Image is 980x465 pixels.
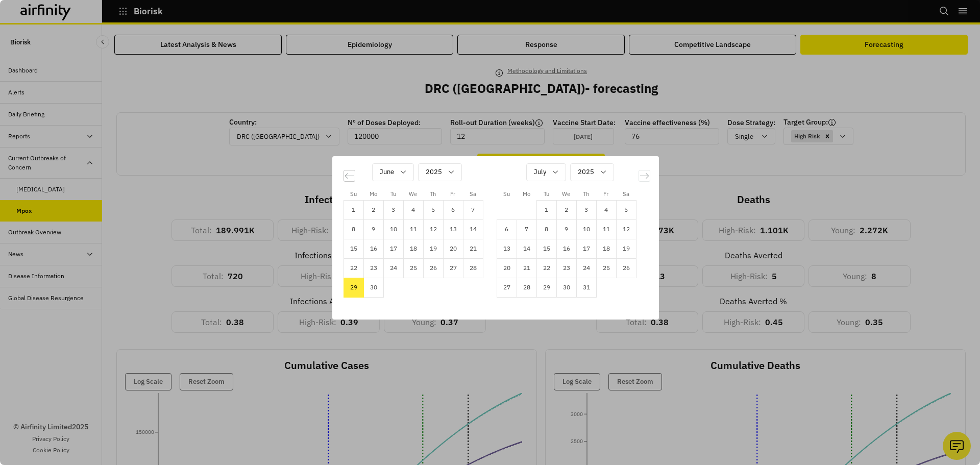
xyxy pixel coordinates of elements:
[517,239,536,258] td: Monday, July 14, 2025
[616,258,636,278] td: Saturday, July 26, 2025
[344,219,363,239] td: Sunday, June 8, 2025
[423,258,443,278] td: Thursday, June 26, 2025
[423,200,443,219] td: Thursday, June 5, 2025
[443,219,463,239] td: Friday, June 13, 2025
[363,258,383,278] td: Monday, June 23, 2025
[596,239,616,258] td: Friday, July 18, 2025
[616,239,636,258] td: Saturday, July 19, 2025
[596,219,616,239] td: Friday, July 11, 2025
[616,200,636,219] td: Saturday, July 5, 2025
[556,200,576,219] td: Wednesday, July 2, 2025
[576,278,596,297] td: Thursday, July 31, 2025
[363,200,383,219] td: Monday, June 2, 2025
[363,278,383,297] td: Monday, June 30, 2025
[596,258,616,278] td: Friday, July 25, 2025
[403,258,423,278] td: Wednesday, June 25, 2025
[596,200,616,219] td: Friday, July 4, 2025
[423,219,443,239] td: Thursday, June 12, 2025
[536,200,556,219] td: Tuesday, July 1, 2025
[363,239,383,258] td: Monday, June 16, 2025
[536,278,556,297] td: Tuesday, July 29, 2025
[443,258,463,278] td: Friday, June 27, 2025
[423,239,443,258] td: Thursday, June 19, 2025
[463,239,483,258] td: Saturday, June 21, 2025
[383,239,403,258] td: Tuesday, June 17, 2025
[332,156,661,309] div: Calendar
[344,239,363,258] td: Sunday, June 15, 2025
[497,278,517,297] td: Sunday, July 27, 2025
[517,258,536,278] td: Monday, July 21, 2025
[576,200,596,219] td: Thursday, July 3, 2025
[556,239,576,258] td: Wednesday, July 16, 2025
[463,258,483,278] td: Saturday, June 28, 2025
[497,219,517,239] td: Sunday, July 6, 2025
[403,200,423,219] td: Wednesday, June 4, 2025
[616,219,636,239] td: Saturday, July 12, 2025
[517,219,536,239] td: Monday, July 7, 2025
[344,170,355,182] div: Move backward to switch to the previous month.
[556,258,576,278] td: Wednesday, July 23, 2025
[556,278,576,297] td: Wednesday, July 30, 2025
[536,258,556,278] td: Tuesday, July 22, 2025
[576,258,596,278] td: Thursday, July 24, 2025
[536,219,556,239] td: Tuesday, July 8, 2025
[344,258,363,278] td: Sunday, June 22, 2025
[443,239,463,258] td: Friday, June 20, 2025
[576,219,596,239] td: Thursday, July 10, 2025
[517,278,536,297] td: Monday, July 28, 2025
[383,258,403,278] td: Tuesday, June 24, 2025
[463,219,483,239] td: Saturday, June 14, 2025
[497,239,517,258] td: Sunday, July 13, 2025
[383,200,403,219] td: Tuesday, June 3, 2025
[344,278,363,297] td: Selected. Sunday, June 29, 2025
[344,200,363,219] td: Sunday, June 1, 2025
[383,219,403,239] td: Tuesday, June 10, 2025
[576,239,596,258] td: Thursday, July 17, 2025
[403,219,423,239] td: Wednesday, June 11, 2025
[556,219,576,239] td: Wednesday, July 9, 2025
[463,200,483,219] td: Saturday, June 7, 2025
[443,200,463,219] td: Friday, June 6, 2025
[497,258,517,278] td: Sunday, July 20, 2025
[363,219,383,239] td: Monday, June 9, 2025
[639,170,650,182] div: Move forward to switch to the next month.
[536,239,556,258] td: Tuesday, July 15, 2025
[403,239,423,258] td: Wednesday, June 18, 2025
